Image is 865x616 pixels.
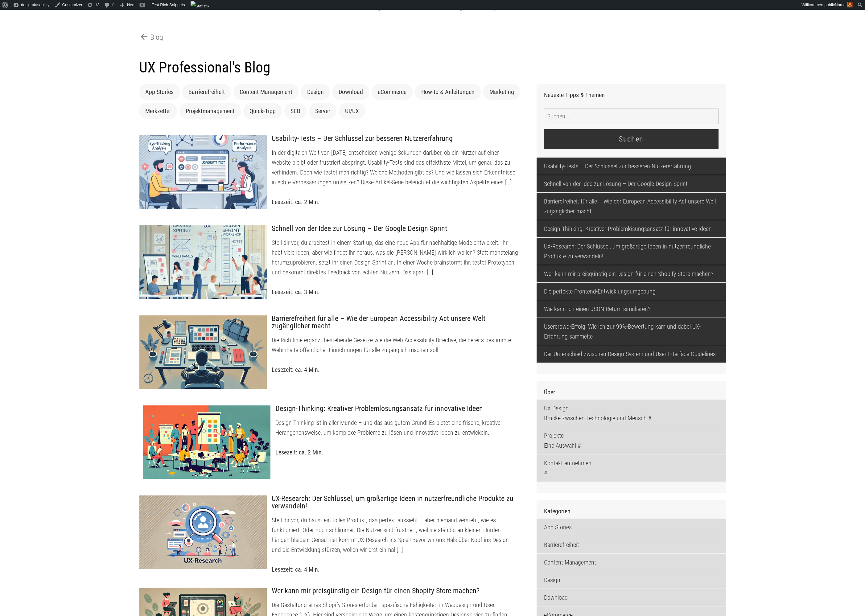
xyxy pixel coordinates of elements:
a: Wie kann ich einen JSON-Return simulieren? [537,300,726,318]
a: Design [537,571,726,589]
a: Barrierefreiheit [188,88,225,96]
p: Brücke zwischen Technologie und Mensch [544,413,719,423]
a: SEO [290,107,300,115]
a: eCommerce [378,88,406,96]
a: Schnell von der Idee zur Lösung – Der Google Design Sprint [537,175,726,192]
a: UX DesignBrücke zwischen Technologie und Mensch [537,400,726,427]
a: Wer kann mir preisgünstig ein Design für einen Shopify-Store machen? [537,265,726,282]
p: Die Richtlinie ergänzt bestehende Gesetze wie die Web Accessibility Directive, die bereits bestim... [272,335,519,355]
span: publicName [824,2,846,7]
a: Usability-Tests – Der Schlüssel zur besseren Nutzererfahrung [537,158,726,175]
a: App Stories [145,88,174,96]
a: arrow_backBlog [139,32,163,43]
a: Barrierefreiheit für alle – Wie der European Accessibility Act unsere Welt zugänglicher macht [537,193,726,220]
h3: UX-Research: Der Schlüssel, um großartige Ideen in nutzerfreundliche Produkte zu verwandeln! [272,495,519,510]
a: Design [307,88,324,96]
p: Stell dir vor, du baust ein tolles Produkt, das perfekt aussieht – aber niemand versteht, wie es ... [272,515,519,555]
a: Kontakt aufnehmen [537,454,726,482]
a: Download [339,88,363,96]
h2: Kategorien [544,507,719,515]
a: Projektmanagement [186,107,235,115]
p: Stell dir vor, du arbeitest in einem Start-up, das eine neue App für nachhaltige Mode entwickelt.... [272,238,519,277]
a: How-to & Anleitungen [421,88,475,96]
p: In der digitalen Welt von [DATE] entscheiden wenige Sekunden darüber, ob ein Nutzer auf einer Web... [272,148,519,187]
p: Design-Thinking ist in aller Munde – und das aus gutem Grund! Es bietet eine frische, kreative He... [275,418,522,437]
a: Marketing [489,88,514,96]
a: Content Management [537,554,726,571]
a: Server [315,107,330,115]
span: Lesezeit: ca. 2 Min. [272,198,319,206]
h3: Wer kann mir preisgünstig ein Design für einen Shopify-Store machen? [272,587,519,595]
a: UX-Research: Der Schlüssel, um großartige Ideen in nutzerfreundliche Produkte zu verwandeln! [537,238,726,265]
h3: Barrierefreiheit für alle – Wie der European Accessibility Act unsere Welt zugänglicher macht [272,315,519,330]
h1: UX Professional's Blog [139,59,726,76]
span: Lesezeit: ca. 2 Min. [275,449,323,456]
h3: Design-Thinking: Kreativer Problemlösungsansatz für innovative Ideen [275,405,522,413]
span: Lesezeit: ca. 3 Min. [272,288,319,296]
a: UI/UX [345,107,359,115]
span: Lesezeit: ca. 4 Min. [272,566,319,573]
a: Barrierefreiheit [537,536,726,553]
a: Die perfekte Frontend-Entwicklungsumgebung [537,283,726,300]
p: Eine Auswahl [544,441,719,450]
a: ProjekteEine Auswahl [537,427,726,454]
a: Der Unterschied zwischen Design-System und User-Interface-Guidelines [537,345,726,363]
h3: Schnell von der Idee zur Lösung – Der Google Design Sprint [272,225,519,233]
input: Suchen [544,129,719,149]
a: Download [537,589,726,606]
a: Quick-Tipp [249,107,276,115]
span: Lesezeit: ca. 4 Min. [272,366,319,373]
a: App Stories [537,519,726,536]
h3: Usability-Tests – Der Schlüssel zur besseren Nutzererfahrung [272,135,519,143]
img: Zugriffe der letzten 48 Stunden. Hier klicken für weitere Statistiken. [191,1,210,11]
a: Usercrowd-Erfolg: Wie ich zur 99%-Bewertung kam und dabei UX-Erfahrung sammelte [537,318,726,345]
h3: Neueste Tipps & Themen [544,91,719,99]
a: Content Management [240,88,292,96]
a: Merkzettel [145,107,171,115]
h3: Über [544,388,719,396]
a: Design-Thinking: Kreativer Problemlösungsansatz für innovative Ideen [537,220,726,237]
span: arrow_back [139,32,150,42]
